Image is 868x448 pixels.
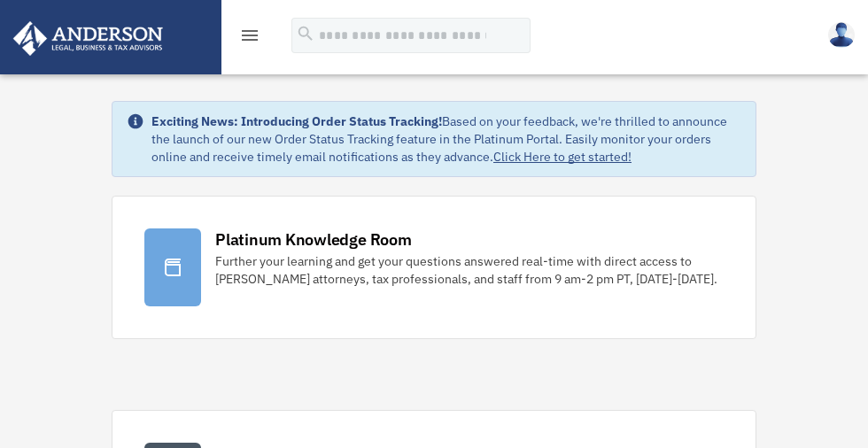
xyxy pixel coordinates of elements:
i: search [296,24,315,43]
strong: Exciting News: Introducing Order Status Tracking! [151,113,442,129]
img: User Pic [828,22,855,48]
a: menu [239,31,260,46]
i: menu [239,25,260,46]
div: Based on your feedback, we're thrilled to announce the launch of our new Order Status Tracking fe... [151,112,741,166]
div: Platinum Knowledge Room [215,228,412,251]
a: Click Here to get started! [493,149,632,165]
a: Platinum Knowledge Room Further your learning and get your questions answered real-time with dire... [112,196,756,339]
div: Further your learning and get your questions answered real-time with direct access to [PERSON_NAM... [215,252,724,288]
img: Anderson Advisors Platinum Portal [8,21,168,56]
